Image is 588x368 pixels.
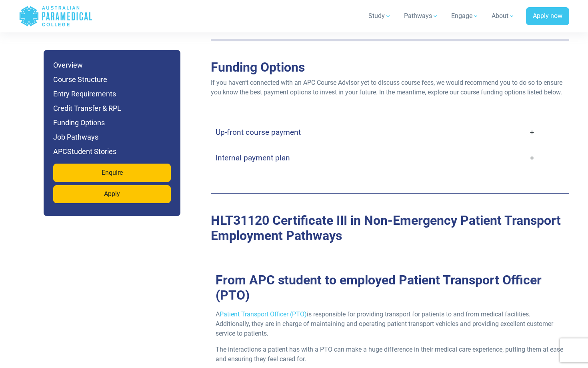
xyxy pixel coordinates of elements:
a: Up-front course payment [216,123,535,142]
h2: Job Pathways [211,213,569,244]
a: Engage [446,5,484,27]
a: Internal payment plan [216,148,535,167]
p: If you haven’t connected with an APC Course Advisor yet to discuss course fees, we would recommen... [211,78,569,97]
p: The interactions a patient has with a PTO can make a huge difference in their medical care experi... [216,345,564,364]
a: Patient Transport Officer (PTO) [220,310,307,318]
h2: Funding Options [211,60,569,75]
a: About [487,5,520,27]
h4: Internal payment plan [216,153,290,162]
a: Australian Paramedical College [19,3,93,29]
h2: From APC student to employed Patient Transport Officer (PTO) [211,272,569,303]
h4: Up-front course payment [216,128,301,137]
a: Pathways [399,5,443,27]
a: Apply now [526,7,569,26]
a: Study [364,5,396,27]
p: A is responsible for providing transport for patients to and from medical facilities. Additionall... [216,310,564,338]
